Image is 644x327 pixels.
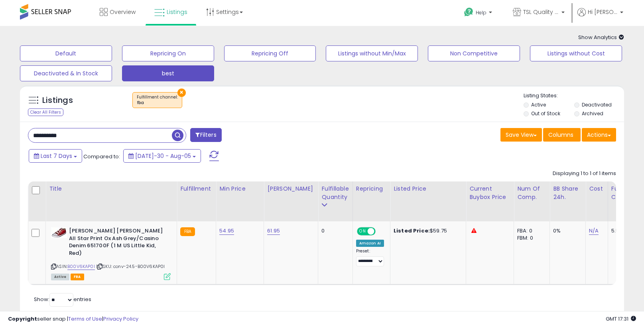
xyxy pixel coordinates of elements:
[524,92,624,100] p: Listing States:
[611,185,642,201] div: Fulfillment Cost
[83,153,120,160] span: Compared to:
[122,45,214,61] button: Repricing On
[589,185,605,193] div: Cost
[41,152,72,160] span: Last 7 Days
[51,227,171,279] div: ASIN:
[356,240,384,247] div: Amazon AI
[531,101,546,108] label: Active
[464,7,474,17] i: Get Help
[167,8,187,16] span: Listings
[28,108,63,116] div: Clear All Filters
[321,227,346,234] div: 0
[51,227,67,238] img: 41heT1EPIpL._SL40_.jpg
[219,185,260,193] div: Min Price
[517,227,544,234] div: FBA: 0
[356,248,384,266] div: Preset:
[135,152,191,160] span: [DATE]-30 - Aug-05
[71,274,84,280] span: FBA
[51,274,69,280] span: All listings currently available for purchase on Amazon
[374,228,387,235] span: OFF
[29,149,82,163] button: Last 7 Days
[356,185,387,193] div: Repricing
[8,315,138,323] div: seller snap | |
[177,89,186,97] button: ×
[137,100,178,106] div: fba
[588,8,618,16] span: Hi [PERSON_NAME]
[34,295,91,303] span: Show: entries
[500,128,542,142] button: Save View
[394,185,463,193] div: Listed Price
[219,227,234,235] a: 54.95
[606,315,636,323] span: 2025-08-16 17:31 GMT
[553,185,582,201] div: BB Share 24h.
[20,45,112,61] button: Default
[69,227,166,259] b: [PERSON_NAME] [PERSON_NAME] All Star Print Ox Ash Grey/Casino Denim 651700F (1 M US Little Kid, Red)
[321,185,349,201] div: Fulfillable Quantity
[267,227,280,235] a: 61.95
[589,227,599,235] a: N/A
[394,227,430,234] b: Listed Price:
[110,8,136,16] span: Overview
[137,94,178,106] span: Fulfillment channel :
[582,128,616,142] button: Actions
[517,185,546,201] div: Num of Comp.
[517,234,544,242] div: FBM: 0
[523,8,559,16] span: TSL Quality Products
[103,315,138,323] a: Privacy Policy
[582,110,603,117] label: Archived
[122,65,214,81] button: best
[582,101,612,108] label: Deactivated
[180,227,195,236] small: FBA
[267,185,315,193] div: [PERSON_NAME]
[67,263,95,270] a: B00V6KAP0I
[96,263,165,270] span: | SKU: conv-24.5-B00V6KAP0I
[190,128,221,142] button: Filters
[20,65,112,81] button: Deactivated & In Stock
[49,185,173,193] div: Title
[458,1,500,26] a: Help
[476,9,486,16] span: Help
[531,110,560,117] label: Out of Stock
[578,33,624,41] span: Show Analytics
[577,8,623,26] a: Hi [PERSON_NAME]
[394,227,460,234] div: $59.75
[553,227,579,234] div: 0%
[358,228,368,235] span: ON
[428,45,520,61] button: Non Competitive
[180,185,213,193] div: Fulfillment
[611,227,639,234] div: 5.52
[42,95,73,106] h5: Listings
[123,149,201,163] button: [DATE]-30 - Aug-05
[68,315,102,323] a: Terms of Use
[224,45,316,61] button: Repricing Off
[326,45,418,61] button: Listings without Min/Max
[8,315,37,323] strong: Copyright
[543,128,581,142] button: Columns
[548,131,573,139] span: Columns
[530,45,622,61] button: Listings without Cost
[469,185,510,201] div: Current Buybox Price
[553,170,616,177] div: Displaying 1 to 1 of 1 items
